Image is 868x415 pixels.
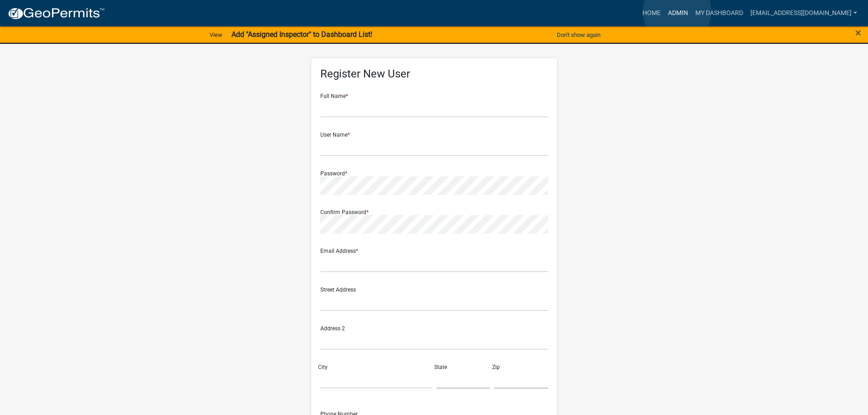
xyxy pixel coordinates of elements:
a: [EMAIL_ADDRESS][DOMAIN_NAME] [747,5,861,22]
button: Close [855,27,861,38]
strong: Add "Assigned Inspector" to Dashboard List! [231,30,372,39]
h5: Register New User [320,67,548,81]
a: View [206,27,226,42]
span: × [855,26,861,39]
a: My Dashboard [692,5,747,22]
a: Home [639,5,664,22]
button: Don't show again [553,27,604,42]
a: Admin [664,5,692,22]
